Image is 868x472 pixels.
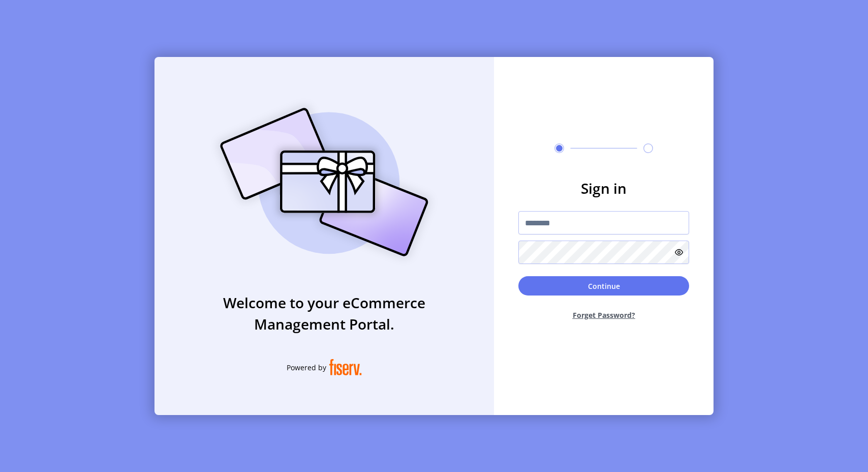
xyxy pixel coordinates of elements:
img: card_Illustration.svg [205,97,444,268]
h3: Welcome to your eCommerce Management Portal. [154,292,494,335]
h3: Sign in [518,178,689,199]
button: Forget Password? [518,302,689,329]
span: Powered by [287,362,326,373]
button: Continue [518,276,689,296]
